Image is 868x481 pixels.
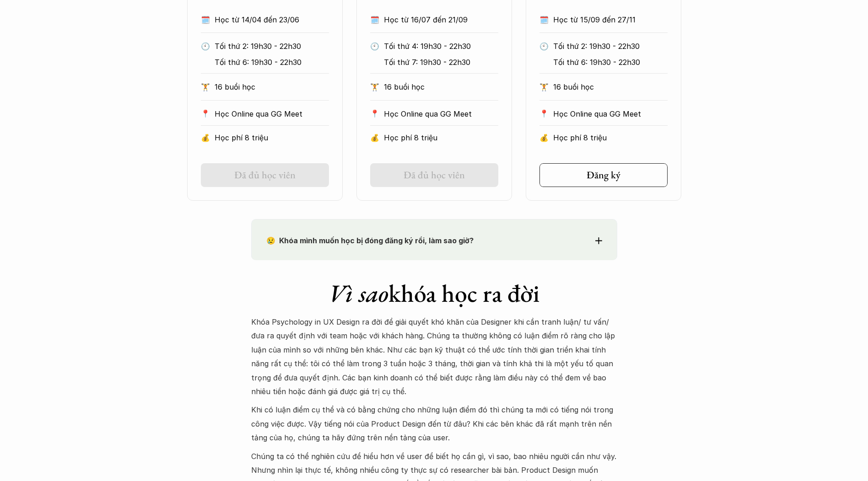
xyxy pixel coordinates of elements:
p: Học phí 8 triệu [553,131,668,144]
p: Tối thứ 2: 19h30 - 22h30 [215,39,342,53]
p: 🗓️ [201,13,210,27]
p: 📍 [370,109,379,118]
p: Học Online qua GG Meet [384,107,498,121]
p: 🕙 [201,39,210,53]
h5: Đã đủ học viên [234,169,296,181]
p: 📍 [539,109,549,118]
p: Tối thứ 6: 19h30 - 22h30 [553,55,681,69]
p: 🕙 [539,39,549,53]
p: 💰 [201,131,210,144]
p: 🗓️ [539,13,549,27]
p: 16 buổi học [553,80,668,94]
p: Tối thứ 2: 19h30 - 22h30 [553,39,681,53]
p: 🗓️ [370,13,379,27]
p: Học phí 8 triệu [215,131,329,144]
p: Tối thứ 7: 19h30 - 22h30 [384,55,512,69]
p: Học từ 15/09 đến 27/11 [553,13,668,27]
p: 🏋️ [201,80,210,94]
h1: khóa học ra đời [251,278,617,308]
p: Khi có luận điểm cụ thể và có bằng chứng cho những luận điểm đó thì chúng ta mới có tiếng nói tro... [251,403,617,444]
p: 16 buổi học [384,80,498,94]
a: Đăng ký [539,163,668,187]
strong: 😢 Khóa mình muốn học bị đóng đăng ký rồi, làm sao giờ? [266,236,474,245]
p: Học phí 8 triệu [384,131,498,144]
p: 💰 [539,131,549,144]
p: Học Online qua GG Meet [553,107,668,121]
p: Tối thứ 4: 19h30 - 22h30 [384,39,512,53]
em: Vì sao [329,277,388,309]
p: Học từ 16/07 đến 21/09 [384,13,498,27]
p: Tối thứ 6: 19h30 - 22h30 [215,55,342,69]
h5: Đăng ký [587,169,620,181]
p: 🏋️ [539,80,549,94]
h5: Đã đủ học viên [404,169,465,181]
p: 🏋️ [370,80,379,94]
p: 🕙 [370,39,379,53]
p: 16 buổi học [215,80,329,94]
p: 💰 [370,131,379,144]
p: Học Online qua GG Meet [215,107,329,121]
p: Khóa Psychology in UX Design ra đời để giải quyết khó khăn của Designer khi cần tranh luận/ tư vấ... [251,315,617,398]
p: Học từ 14/04 đến 23/06 [215,13,329,27]
p: 📍 [201,109,210,118]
